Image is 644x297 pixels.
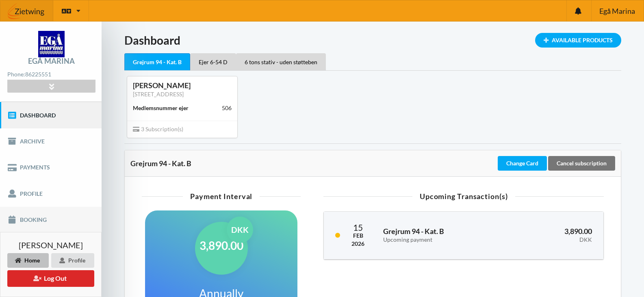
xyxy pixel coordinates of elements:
div: Profile [51,253,94,268]
div: Phone: [7,69,95,80]
strong: 86225551 [25,71,51,78]
span: 3 Subscription(s) [133,126,183,132]
div: 6 tons stativ - uden støtteben [236,53,326,70]
button: Log Out [7,270,94,287]
div: Cancel subscription [548,156,615,171]
div: Medlemsnummer ejer [133,104,189,112]
div: [PERSON_NAME] [133,81,232,90]
img: logo [38,31,65,57]
h1: 3,890.00 [199,238,243,253]
div: DKK [227,217,253,243]
div: Change Card [498,156,547,171]
span: [PERSON_NAME] [19,241,83,249]
div: Available Products [535,33,621,48]
div: Feb [351,232,364,240]
div: 15 [351,223,364,232]
h3: 3,890.00 [510,227,592,243]
div: Grejrum 94 - Kat. B [124,53,190,71]
div: Egå Marina [28,57,75,65]
h1: Dashboard [124,33,621,48]
div: Upcoming payment [383,236,499,243]
div: 2026 [351,240,364,248]
div: Grejrum 94 - Kat. B [130,159,496,167]
h3: Grejrum 94 - Kat. B [383,227,499,243]
div: Home [7,253,49,268]
div: Ejer 6-54 D [190,53,236,70]
div: Payment Interval [142,193,301,200]
div: 506 [222,104,232,112]
div: DKK [510,236,592,243]
a: [STREET_ADDRESS] [133,91,184,98]
div: Upcoming Transaction(s) [323,193,604,200]
span: Egå Marina [599,7,635,15]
